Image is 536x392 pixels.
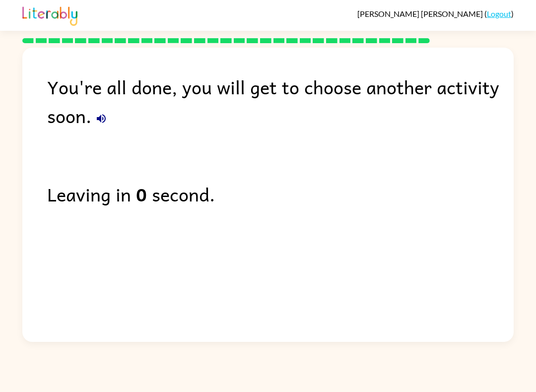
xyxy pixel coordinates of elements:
[487,9,511,18] a: Logout
[47,180,514,208] div: Leaving in second.
[136,180,147,208] b: 0
[357,9,514,18] div: ( )
[22,4,77,26] img: Literably
[47,72,514,130] div: You're all done, you will get to choose another activity soon.
[357,9,484,18] span: [PERSON_NAME] [PERSON_NAME]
